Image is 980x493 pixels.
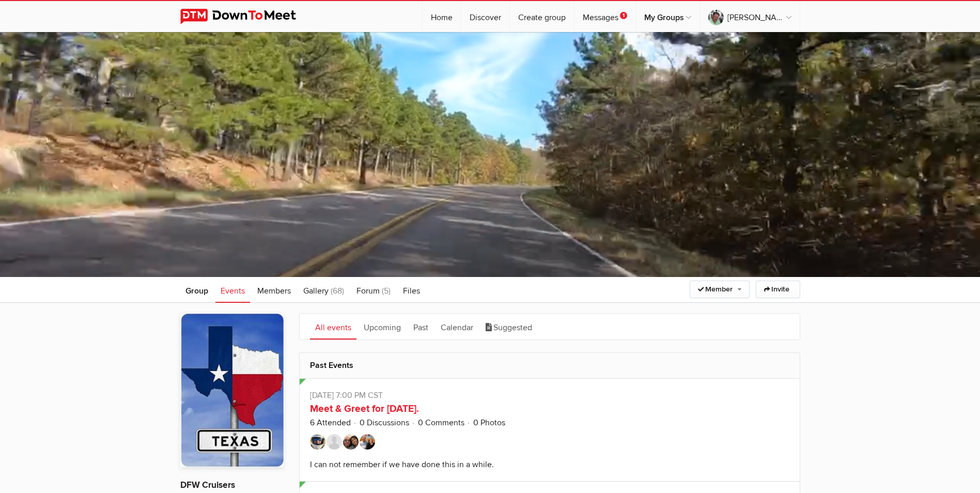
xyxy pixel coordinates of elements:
a: Upcoming [359,314,406,340]
h2: Past Events [310,353,789,378]
img: DFW Cruisers [180,313,284,467]
span: (5) [382,286,391,296]
a: Discover [461,1,509,32]
a: Home [423,1,461,32]
div: I can not remember if we have done this in a while. [310,459,494,470]
a: Past [408,314,433,340]
img: Sarah Yudovitz [326,434,342,450]
img: DownToMeet [180,9,312,24]
span: Files [403,286,420,296]
a: Events [215,277,250,303]
span: Members [257,286,291,296]
img: Don Andrews [310,434,325,450]
a: Messages1 [574,1,635,32]
a: All events [310,314,356,340]
span: Group [185,286,208,296]
p: [DATE] 7:00 PM CST [310,389,789,402]
span: (68) [331,286,344,296]
a: Group [180,277,213,303]
a: Create group [510,1,574,32]
a: Suggested [480,314,537,340]
img: Hugh Jones [360,434,375,450]
a: 0 Discussions [360,418,409,428]
a: Members [252,277,296,303]
a: 6 Attended [310,418,351,428]
a: 0 Comments [418,418,464,428]
a: Forum (5) [351,277,396,303]
img: Carlos Lopez [343,434,359,450]
a: Member [690,281,750,298]
span: Forum [356,286,380,296]
span: 1 [620,12,627,19]
a: [PERSON_NAME] [700,1,800,32]
a: Meet & Greet for [DATE]. [310,403,419,415]
a: Gallery (68) [298,277,349,303]
a: Files [398,277,425,303]
a: Calendar [435,314,478,340]
span: Events [221,286,245,296]
a: DFW Cruisers [180,480,235,490]
a: Invite [756,281,800,298]
a: My Groups [636,1,699,32]
span: Gallery [303,286,329,296]
a: 0 Photos [473,418,505,428]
